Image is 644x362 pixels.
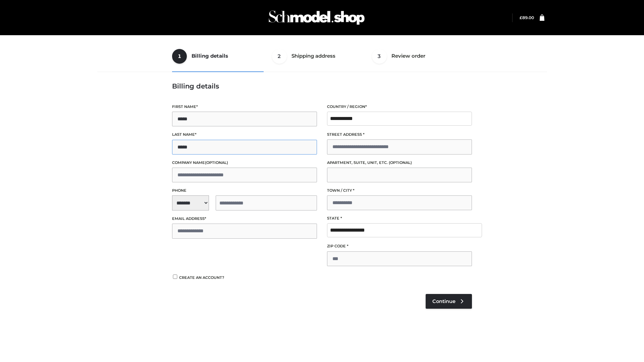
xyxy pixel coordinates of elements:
span: (optional) [389,160,412,165]
span: (optional) [205,160,228,165]
h3: Billing details [172,82,472,90]
a: Continue [426,294,472,309]
label: Town / City [327,187,472,194]
label: Phone [172,187,317,194]
label: Street address [327,131,472,138]
label: Country / Region [327,104,472,110]
label: ZIP Code [327,243,472,249]
a: £89.00 [520,15,534,20]
label: State [327,215,472,222]
label: Last name [172,131,317,138]
label: Apartment, suite, unit, etc. [327,160,472,166]
span: Continue [432,298,455,304]
span: Create an account? [179,275,224,280]
label: Email address [172,216,317,222]
bdi: 89.00 [520,15,534,20]
label: First name [172,104,317,110]
img: Schmodel Admin 964 [266,4,367,31]
input: Create an account? [172,275,178,279]
label: Company name [172,160,317,166]
span: £ [520,15,522,20]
